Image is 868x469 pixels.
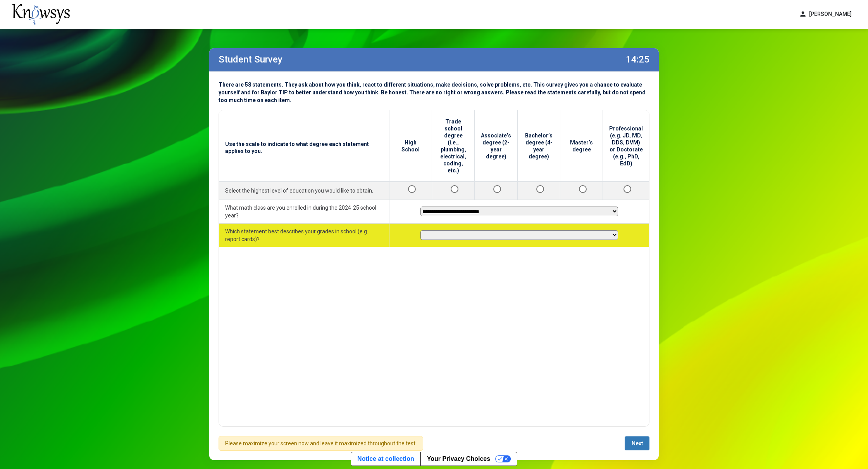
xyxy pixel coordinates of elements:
[432,110,475,182] th: Trade school degree (i.e., plumbing, electrical, coding, etc.)
[475,110,518,182] th: Associate’s degree (2-year degree)
[219,54,282,65] label: Student Survey
[219,200,389,223] td: What math class are you enrolled in during the 2024-25 school year?
[603,110,649,182] th: Professional (e.g. JD, MD, DDS, DVM) or Doctorate (e.g., PhD, EdD)
[219,223,389,247] td: Which statement best describes your grades in school (e.g. report cards)?
[219,182,389,200] td: Select the highest level of education you would like to obtain.
[420,452,517,466] button: Your Privacy Choices
[560,110,603,182] th: Master’s degree
[219,436,423,451] div: Please maximize your screen now and leave it maximized throughout the test.
[225,141,383,155] span: Use the scale to indicate to what degree each statement applies to you.
[518,110,560,182] th: Bachelor’s degree (4-year degree)
[632,440,643,446] span: Next
[625,436,649,450] button: Next
[351,452,420,466] a: Notice at collection
[794,8,856,21] button: person[PERSON_NAME]
[389,110,432,182] th: High School
[219,82,646,103] span: There are 58 statements. They ask about how you think, react to different situations, make decisi...
[626,54,649,65] label: 14:25
[12,4,70,25] img: knowsys-logo.png
[799,10,807,18] span: person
